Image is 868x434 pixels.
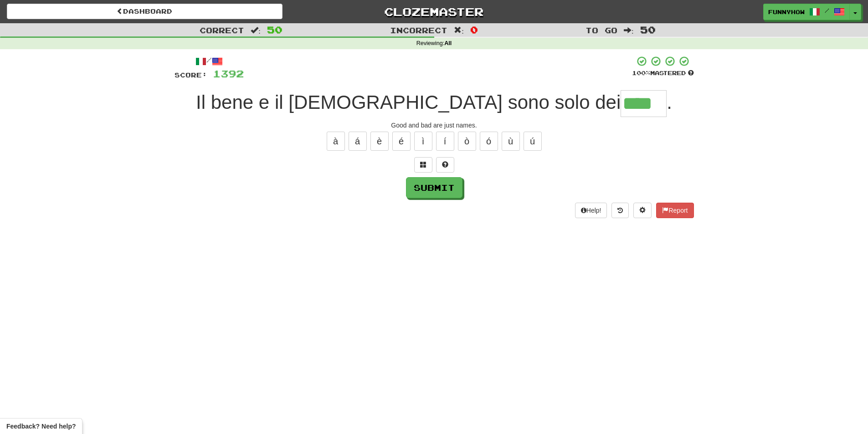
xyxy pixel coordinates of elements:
[175,121,694,130] div: Good and bad are just names.
[251,26,261,34] span: :
[414,157,432,173] button: Switch sentence to multiple choice alt+p
[611,203,629,218] button: Round history (alt+y)
[825,7,829,14] span: /
[575,203,607,218] button: Help!
[470,24,478,35] span: 0
[349,132,367,151] button: á
[768,8,805,16] span: Funnyhow
[267,24,282,35] span: 50
[7,4,282,19] a: Dashboard
[458,132,476,151] button: ò
[213,68,244,79] span: 1392
[763,4,850,20] a: Funnyhow /
[480,132,498,151] button: ó
[175,71,207,79] span: Score:
[656,203,693,218] button: Report
[392,132,411,151] button: é
[196,92,621,113] span: Il bene e il [DEMOGRAPHIC_DATA] sono solo dei
[640,24,656,35] span: 50
[390,26,447,35] span: Incorrect
[667,92,672,113] span: .
[406,177,462,198] button: Submit
[414,132,432,151] button: ì
[632,69,694,77] div: Mastered
[296,4,572,20] a: Clozemaster
[175,56,244,67] div: /
[624,26,634,34] span: :
[200,26,244,35] span: Correct
[632,69,650,77] span: 100 %
[502,132,520,151] button: ù
[436,132,454,151] button: í
[444,40,452,46] strong: All
[370,132,389,151] button: è
[524,132,542,151] button: ú
[327,132,345,151] button: à
[436,157,454,173] button: Single letter hint - you only get 1 per sentence and score half the points! alt+h
[586,26,617,35] span: To go
[454,26,464,34] span: :
[6,422,76,431] span: Open feedback widget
